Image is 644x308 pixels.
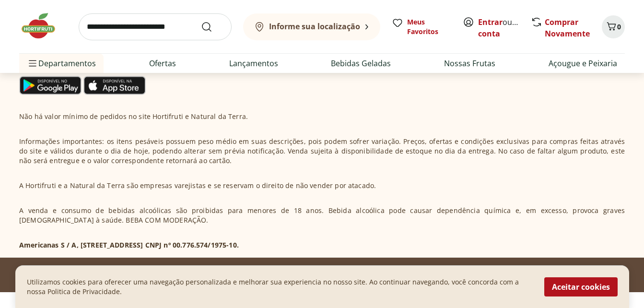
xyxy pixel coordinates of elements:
button: Aceitar cookies [544,277,618,296]
img: Hortifruti [19,12,67,40]
span: ou [478,16,521,39]
button: Informe sua localização [243,13,380,40]
b: Informe sua localização [269,21,360,32]
img: Google Play Icon [19,76,82,95]
a: Açougue e Peixaria [549,58,617,69]
img: App Store Icon [83,76,146,95]
a: Criar conta [478,17,531,39]
a: Bebidas Geladas [331,58,391,69]
a: Ofertas [149,58,176,69]
a: Comprar Novamente [545,17,590,39]
p: Americanas S / A, [STREET_ADDRESS] CNPJ nº 00.776.574/1975-10. [19,240,239,250]
p: A Hortifruti e a Natural da Terra são empresas varejistas e se reservam o direito de não vender p... [19,181,376,190]
a: Entrar [478,17,503,27]
input: search [79,13,232,40]
p: A venda e consumo de bebidas alcoólicas são proibidas para menores de 18 anos. Bebida alcoólica p... [19,206,625,225]
span: Departamentos [27,52,96,75]
span: Meus Favoritos [407,17,451,36]
p: Informações importantes: os itens pesáveis possuem peso médio em suas descrições, pois podem sofr... [19,137,625,166]
button: Submit Search [201,21,224,33]
a: Lançamentos [229,58,278,69]
a: Nossas Frutas [444,58,495,69]
p: Utilizamos cookies para oferecer uma navegação personalizada e melhorar sua experiencia no nosso ... [27,277,533,296]
p: Não há valor mínimo de pedidos no site Hortifruti e Natural da Terra. [19,112,248,121]
button: Menu [27,52,38,75]
a: Meus Favoritos [392,17,451,36]
span: 0 [617,22,621,31]
button: Carrinho [602,15,625,38]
